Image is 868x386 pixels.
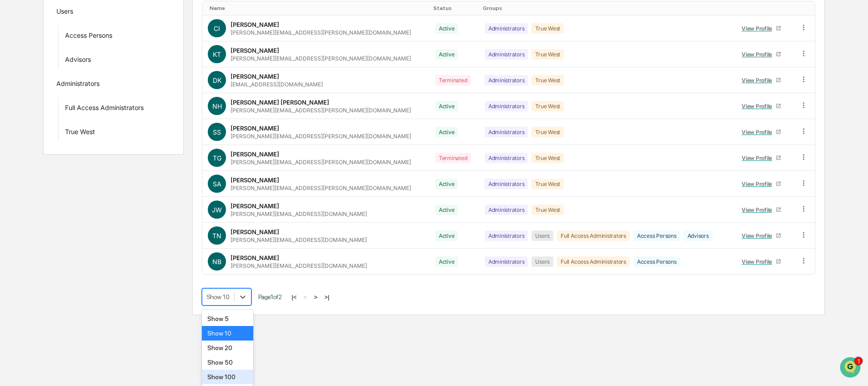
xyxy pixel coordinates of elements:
a: View Profile [738,73,785,87]
div: Toggle SortBy [483,5,729,11]
div: 🗄️ [66,187,73,194]
div: [PERSON_NAME] [231,21,279,28]
span: • [75,124,79,131]
div: We're available if you need us! [41,79,125,86]
div: Toggle SortBy [433,5,476,11]
div: Administrators [485,256,528,267]
div: [PERSON_NAME][EMAIL_ADDRESS][PERSON_NAME][DOMAIN_NAME] [231,55,411,62]
div: Administrators [485,101,528,111]
div: Administrators [485,75,528,85]
span: CI [214,25,220,32]
div: [PERSON_NAME][EMAIL_ADDRESS][PERSON_NAME][DOMAIN_NAME] [231,159,411,165]
div: [PERSON_NAME] [231,254,279,261]
span: Data Lookup [18,203,57,212]
button: >| [321,293,332,301]
div: View Profile [742,258,776,265]
div: [PERSON_NAME][EMAIL_ADDRESS][DOMAIN_NAME] [231,211,367,217]
a: 🗄️Attestations [62,182,116,199]
div: Active [435,205,458,215]
div: View Profile [742,232,776,239]
button: < [301,293,310,301]
div: [PERSON_NAME] [231,176,279,184]
div: View Profile [742,129,776,135]
div: True West [532,205,564,215]
div: [PERSON_NAME][EMAIL_ADDRESS][PERSON_NAME][DOMAIN_NAME] [231,107,411,114]
a: View Profile [738,255,785,269]
div: 🔎 [9,204,16,211]
div: [PERSON_NAME] [231,73,279,80]
div: Show 10 [202,326,253,341]
div: Administrators [56,80,100,90]
div: Past conversations [9,101,61,108]
div: Show 20 [202,341,253,355]
div: View Profile [742,103,776,110]
div: Administrators [485,179,528,189]
div: View Profile [742,25,776,32]
div: Access Persons [633,231,680,241]
div: [PERSON_NAME] [231,202,279,210]
div: Full Access Administrators [557,231,630,241]
iframe: Open customer support [839,356,863,381]
p: How can we help? [9,19,166,34]
div: [PERSON_NAME] [231,228,279,236]
a: 🖐️Preclearance [5,182,62,199]
a: View Profile [738,125,785,139]
div: Full Access Administrators [65,104,144,115]
div: [PERSON_NAME] [231,47,279,54]
div: [PERSON_NAME] [231,150,279,158]
div: True West [532,23,564,34]
div: Administrators [485,231,528,241]
img: Jack Rasmussen [9,115,24,130]
a: View Profile [738,99,785,113]
button: See all [141,99,166,110]
img: 1746055101610-c473b297-6a78-478c-a979-82029cc54cd1 [9,70,25,86]
div: Users [56,7,73,18]
div: Users [532,231,553,241]
a: View Profile [738,47,785,61]
div: Active [435,49,458,60]
a: 🔎Data Lookup [5,200,61,216]
span: • [75,148,79,155]
button: > [311,293,320,301]
div: View Profile [742,77,776,84]
a: View Profile [738,229,785,243]
span: [DATE] [80,148,99,155]
div: Administrators [485,127,528,137]
div: Active [435,179,458,189]
button: Start new chat [155,72,166,83]
div: [EMAIL_ADDRESS][DOMAIN_NAME] [231,81,323,88]
div: True West [532,127,564,137]
div: [PERSON_NAME][EMAIL_ADDRESS][PERSON_NAME][DOMAIN_NAME] [231,185,411,191]
span: Preclearance [18,186,59,195]
div: True West [532,75,564,85]
a: View Profile [738,177,785,191]
div: True West [532,49,564,60]
div: Advisors [684,231,712,241]
a: View Profile [738,203,785,217]
span: [DATE] [80,124,99,131]
span: KT [213,50,221,58]
img: Jack Rasmussen [9,140,24,154]
div: View Profile [742,51,776,58]
div: Users [532,256,553,267]
div: Terminated [435,153,471,163]
button: |< [289,293,299,301]
span: DK [213,76,221,84]
span: NB [212,258,221,266]
div: True West [65,128,95,139]
div: [PERSON_NAME][EMAIL_ADDRESS][DOMAIN_NAME] [231,236,367,243]
div: Administrators [485,49,528,60]
div: Access Persons [65,31,112,42]
div: True West [532,179,564,189]
div: Full Access Administrators [557,256,630,267]
div: Active [435,23,458,34]
div: Active [435,127,458,137]
div: Administrators [485,205,528,215]
div: Toggle SortBy [736,5,791,11]
div: View Profile [742,155,776,161]
img: 1746055101610-c473b297-6a78-478c-a979-82029cc54cd1 [18,149,25,156]
div: True West [532,153,564,163]
span: SA [213,180,221,188]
